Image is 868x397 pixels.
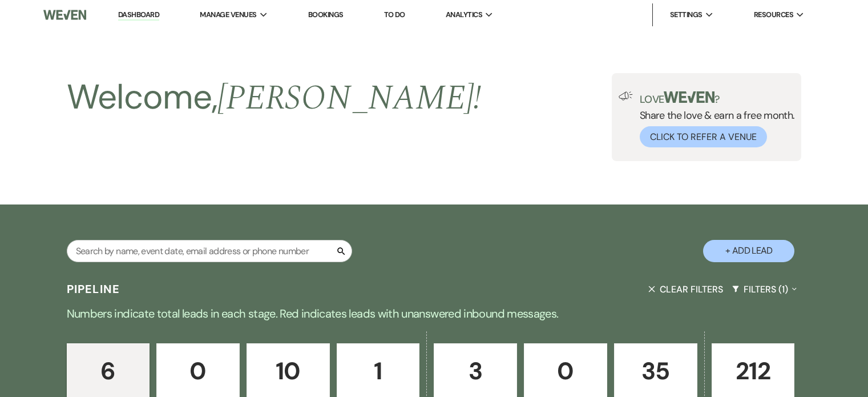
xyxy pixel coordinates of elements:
[23,304,845,323] p: Numbers indicate total leads in each stage. Red indicates leads with unanswered inbound messages.
[164,352,232,390] p: 0
[719,352,788,390] p: 212
[619,91,633,101] img: loud-speaker-illustration.svg
[703,240,794,262] button: + Add Lead
[531,352,600,390] p: 0
[384,10,405,19] a: To Do
[118,10,159,21] a: Dashboard
[67,281,120,297] h3: Pipeline
[670,9,703,21] span: Settings
[67,73,482,122] h2: Welcome,
[441,352,510,390] p: 3
[644,274,727,304] button: Clear Filters
[664,91,714,103] img: weven-logo-green.svg
[446,9,482,21] span: Analytics
[640,126,767,147] button: Click to Refer a Venue
[217,72,481,125] span: [PERSON_NAME] !
[254,352,322,390] p: 10
[633,91,795,147] div: Share the love & earn a free month.
[640,91,795,105] p: Love ?
[67,240,352,262] input: Search by name, event date, email address or phone number
[308,10,344,19] a: Bookings
[200,9,256,21] span: Manage Venues
[754,9,793,21] span: Resources
[728,274,802,304] button: Filters (1)
[344,352,413,390] p: 1
[621,352,690,390] p: 35
[74,352,143,390] p: 6
[43,3,86,27] img: Weven Logo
